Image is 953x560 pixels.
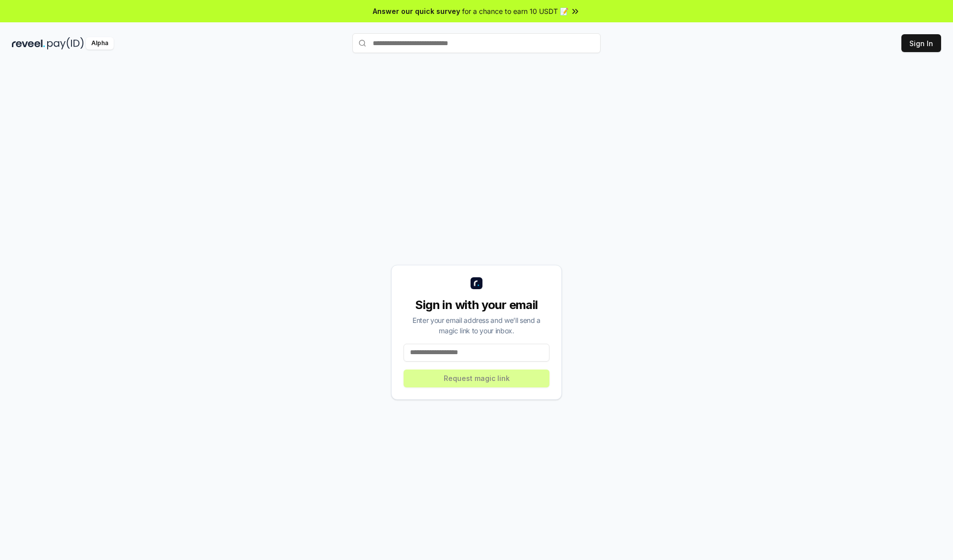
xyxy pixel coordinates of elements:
div: Enter your email address and we’ll send a magic link to your inbox. [404,315,549,336]
span: for a chance to earn 10 USDT 📝 [462,6,568,16]
div: Sign in with your email [404,297,549,313]
img: reveel_dark [12,37,45,50]
img: pay_id [47,37,84,50]
span: Answer our quick survey [373,6,460,16]
img: logo_small [471,277,482,289]
button: Sign In [901,34,941,52]
div: Alpha [86,37,114,50]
